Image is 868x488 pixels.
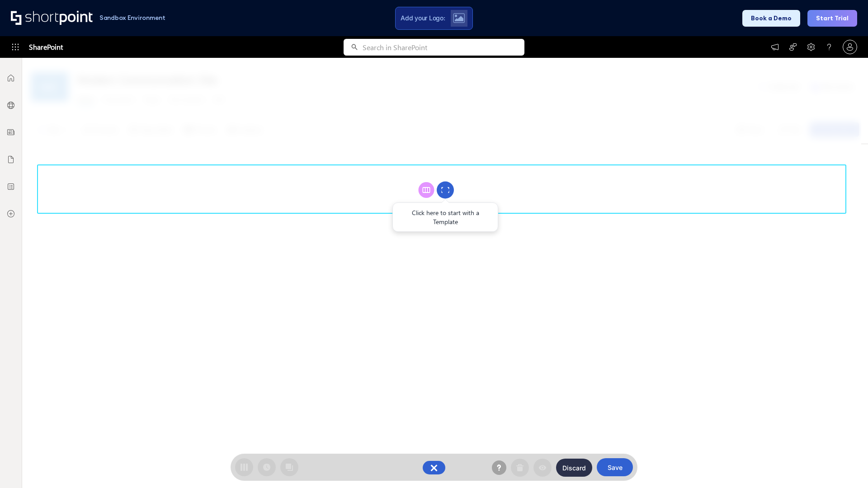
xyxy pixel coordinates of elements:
[742,10,800,27] button: Book a Demo
[597,458,633,476] button: Save
[556,459,592,477] button: Discard
[807,10,857,27] button: Start Trial
[99,15,165,20] h1: Sandbox Environment
[29,36,63,58] span: SharePoint
[363,39,524,56] input: Search in SharePoint
[453,13,465,23] img: Upload logo
[401,14,445,22] span: Add your Logo:
[705,383,868,488] iframe: Chat Widget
